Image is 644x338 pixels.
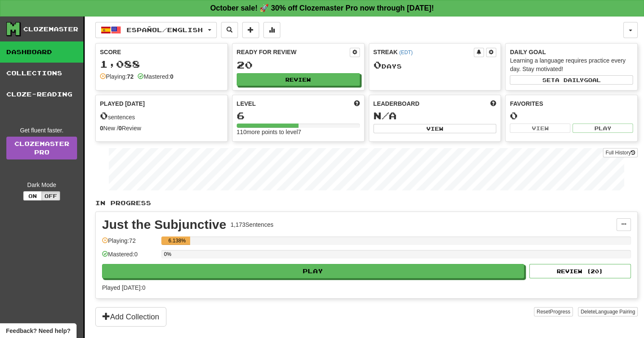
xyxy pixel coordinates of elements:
div: sentences [100,110,223,121]
strong: 72 [127,73,134,80]
span: Played [DATE]: 0 [102,284,145,291]
button: DeleteLanguage Pairing [578,307,638,316]
a: ClozemasterPro [6,137,77,159]
button: Off [41,191,60,201]
div: Score [100,48,223,56]
div: Clozemaster [23,25,78,33]
button: Search sentences [221,22,238,38]
button: Add sentence to collection [242,22,259,38]
div: Dark Mode [6,181,77,189]
div: Favorites [510,99,633,108]
span: Español / English [127,26,203,33]
span: a daily [555,77,584,83]
strong: 0 [119,125,122,132]
div: Playing: 72 [102,236,157,250]
div: 1,088 [100,59,223,69]
button: On [23,191,42,201]
div: 6.138% [164,236,190,245]
strong: October sale! 🚀 30% off Clozemaster Pro now through [DATE]! [210,4,434,12]
div: 20 [237,60,360,70]
div: 1,173 Sentences [230,220,273,229]
strong: 0 [170,73,174,80]
button: Full History [603,148,638,157]
strong: 0 [100,125,103,132]
span: Leaderboard [373,99,420,108]
button: View [373,124,497,133]
span: Score more points to level up [354,99,360,108]
button: More stats [263,22,280,38]
span: 0 [100,110,108,121]
button: ResetProgress [534,307,572,316]
div: Ready for Review [237,48,350,56]
button: Play [572,124,633,133]
span: This week in points, UTC [490,99,496,108]
div: Playing: [100,72,133,81]
div: 0 [510,110,633,121]
div: Learning a language requires practice every day. Stay motivated! [510,56,633,73]
div: Day s [373,60,497,71]
div: Get fluent faster. [6,126,77,135]
button: Review [237,73,360,86]
p: In Progress [95,199,638,207]
div: Streak [373,48,474,56]
button: Review (20) [529,264,631,278]
button: Add Collection [95,307,166,327]
div: 110 more points to level 7 [237,128,360,136]
span: Open feedback widget [6,327,70,335]
div: New / Review [100,124,223,132]
button: Español/English [95,22,217,38]
button: View [510,124,570,133]
span: N/A [373,110,397,121]
div: Mastered: [138,72,173,81]
button: Seta dailygoal [510,75,633,85]
div: Mastered: 0 [102,250,157,264]
div: Daily Goal [510,48,633,56]
div: Just the Subjunctive [102,218,226,231]
button: Play [102,264,524,278]
span: Level [237,99,256,108]
span: Progress [550,309,570,315]
div: 6 [237,110,360,121]
a: (EDT) [399,49,413,55]
span: Played [DATE] [100,99,145,108]
span: Language Pairing [595,309,635,315]
span: 0 [373,59,381,71]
